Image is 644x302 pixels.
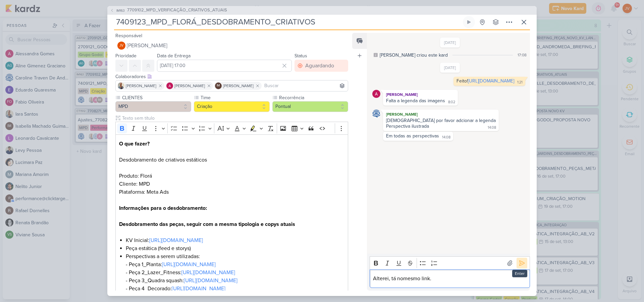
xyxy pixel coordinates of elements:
input: Buscar [263,82,346,90]
a: [URL][DOMAIN_NAME] [184,277,237,284]
a: [URL][DOMAIN_NAME] [172,285,225,292]
div: Enter [512,270,527,277]
div: 17:08 [518,52,527,58]
button: MPD [115,101,191,112]
input: Kard Sem Título [114,16,462,28]
img: Alessandra Gomes [166,82,173,89]
img: Iara Santos [118,82,124,89]
label: CLIENTES [121,94,191,101]
div: Perspectiva ilustrada [386,123,429,129]
div: Editor editing area: main [370,269,530,288]
span: [PERSON_NAME] [223,83,254,89]
img: Caroline Traven De Andrade [372,110,380,118]
label: Prioridade [115,53,137,59]
div: Isabella Machado Guimarães [215,82,222,89]
button: JV [PERSON_NAME] [115,40,348,52]
p: Desdobramento de criativos estáticos [119,156,344,172]
a: [URL][DOMAIN_NAME] [468,78,514,84]
div: Joney Viana [117,42,125,50]
img: Alessandra Gomes [372,90,380,98]
a: [URL][DOMAIN_NAME] [149,237,203,244]
div: Editor toolbar [115,122,348,135]
li: Perspectivas a serem utilizadas: - Peça 1_Planta: - ⁠Peça 2_Lazer_Fitness: - Peça 3_Quadra squash... [126,252,344,293]
input: Texto sem título [121,115,348,122]
a: [URL][DOMAIN_NAME] [181,269,235,276]
span: [PERSON_NAME] [127,42,167,50]
button: Criação [194,101,270,112]
div: Falta a legenda das imagens [386,98,445,104]
div: 8:02 [448,100,455,105]
li: KV Inicial: [126,236,344,244]
div: [PERSON_NAME] [384,111,497,118]
div: [DEMOGRAPHIC_DATA] por favor adcionar a legenda [386,118,496,123]
strong: Informações para o desdobramento: [119,205,207,212]
label: Data de Entrega [157,53,191,59]
div: Em todas as perspectivas [386,133,439,139]
button: Pontual [272,101,348,112]
span: [PERSON_NAME] [174,83,205,89]
div: Aguardando [305,62,334,70]
label: Responsável [115,33,142,39]
p: Alterei, tá nomesmo link. [373,275,526,283]
a: [URL][DOMAIN_NAME] [162,261,216,268]
p: JV [119,44,123,48]
div: Feito! [457,78,514,84]
span: [PERSON_NAME] [126,83,156,89]
div: 14:08 [488,125,496,130]
strong: Desdobramento das peças, seguir com a mesma tipologia e copys atuais [119,221,295,228]
input: Select a date [157,60,292,72]
button: Aguardando [294,60,348,72]
div: 14:08 [442,135,450,140]
div: Editor editing area: main [115,134,348,298]
div: Colaboradores [115,73,348,80]
strong: O que fazer? [119,140,150,147]
p: Produto: Florá Cliente: MPD Plataforma: Meta Ads [119,172,344,204]
div: [PERSON_NAME] criou este kard [380,52,448,59]
label: Time [200,94,270,101]
div: Editor toolbar [370,256,530,269]
p: IM [217,84,220,87]
label: Recorrência [278,94,348,101]
label: Status [294,53,307,59]
div: 1:21 [517,80,523,85]
div: [PERSON_NAME] [384,91,457,98]
div: Ligar relógio [466,19,472,25]
li: Peça estática (feed e storys) [126,244,344,252]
